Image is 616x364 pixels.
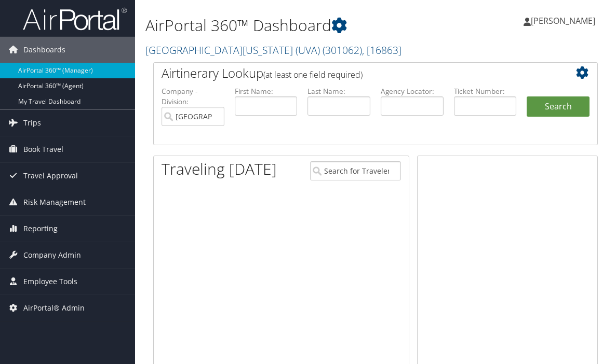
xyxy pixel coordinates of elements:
[235,86,298,96] label: First Name:
[23,163,78,189] span: Travel Approval
[23,7,127,31] img: airportal-logo.png
[362,43,401,57] span: , [ 16863 ]
[162,86,224,107] label: Company - Division:
[145,15,452,36] h1: AirPortal 360™ Dashboard
[527,96,590,117] button: Search
[263,69,363,80] span: (at least one field required)
[310,161,401,180] input: Search for Traveler
[162,64,553,82] h2: Airtinerary Lookup
[23,242,81,268] span: Company Admin
[23,189,86,215] span: Risk Management
[23,136,63,162] span: Book Travel
[145,43,401,57] a: [GEOGRAPHIC_DATA][US_STATE] (UVA)
[323,43,362,57] span: ( 301062 )
[381,86,444,96] label: Agency Locator:
[23,295,85,321] span: AirPortal® Admin
[524,5,606,36] a: [PERSON_NAME]
[162,158,277,180] h1: Traveling [DATE]
[307,86,370,96] label: Last Name:
[454,86,517,96] label: Ticket Number:
[23,37,65,63] span: Dashboards
[23,110,41,136] span: Trips
[23,269,77,295] span: Employee Tools
[531,15,595,26] span: [PERSON_NAME]
[23,216,58,242] span: Reporting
